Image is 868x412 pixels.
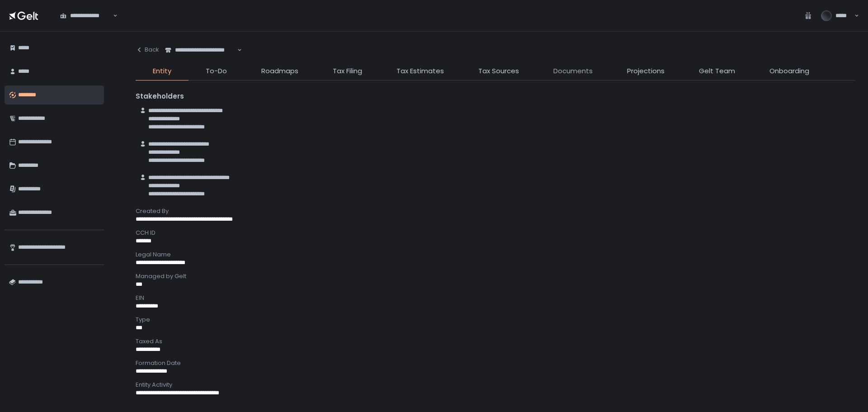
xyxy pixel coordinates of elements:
[136,207,855,215] div: Created By
[136,316,855,324] div: Type
[136,359,855,367] div: Formation Date
[136,381,855,389] div: Entity Activity
[136,46,159,54] div: Back
[699,66,735,76] span: Gelt Team
[153,66,171,76] span: Entity
[206,66,227,76] span: To-Do
[236,46,236,55] input: Search for option
[136,403,855,411] div: Mailing Address
[136,272,855,280] div: Managed by Gelt
[627,66,665,76] span: Projections
[333,66,362,76] span: Tax Filing
[136,294,855,302] div: EIN
[396,66,444,76] span: Tax Estimates
[136,91,855,102] div: Stakeholders
[553,66,593,76] span: Documents
[159,41,242,60] div: Search for option
[136,229,855,237] div: CCH ID
[136,337,855,346] div: Taxed As
[112,11,112,20] input: Search for option
[54,6,118,25] div: Search for option
[478,66,519,76] span: Tax Sources
[136,251,855,259] div: Legal Name
[261,66,298,76] span: Roadmaps
[136,41,159,59] button: Back
[769,66,809,76] span: Onboarding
